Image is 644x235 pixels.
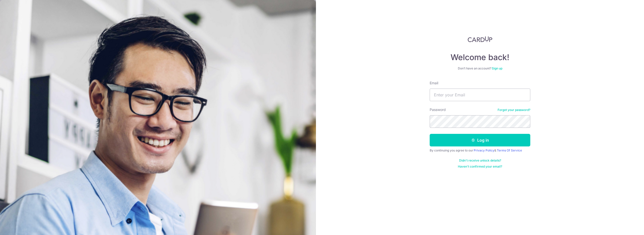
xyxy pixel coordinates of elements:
[430,66,530,70] div: Don’t have an account?
[459,159,501,163] a: Didn't receive unlock details?
[430,81,438,86] label: Email
[498,108,530,112] a: Forgot your password?
[430,148,530,152] div: By continuing you agree to our &
[474,148,494,152] a: Privacy Policy
[468,36,492,42] img: CardUp Logo
[430,134,530,146] button: Log in
[497,148,522,152] a: Terms Of Service
[430,107,446,112] label: Password
[458,165,502,169] a: Haven't confirmed your email?
[430,89,530,101] input: Enter your Email
[430,52,530,62] h4: Welcome back!
[492,66,502,70] a: Sign up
